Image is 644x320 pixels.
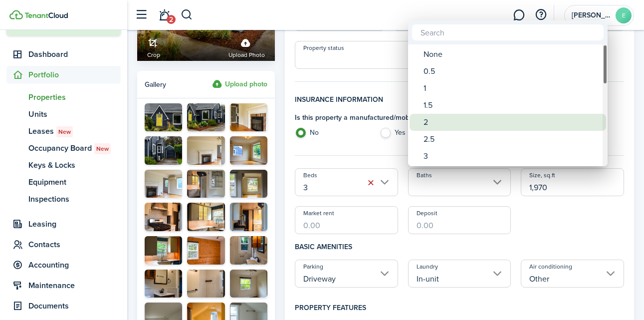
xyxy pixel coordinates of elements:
[424,46,600,63] div: None
[412,24,604,40] input: Search
[424,148,600,165] div: 3
[424,114,600,131] div: 2
[424,80,600,97] div: 1
[424,63,600,80] div: 0.5
[424,97,600,114] div: 1.5
[424,131,600,148] div: 2.5
[408,44,608,166] mbsc-wheel: Baths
